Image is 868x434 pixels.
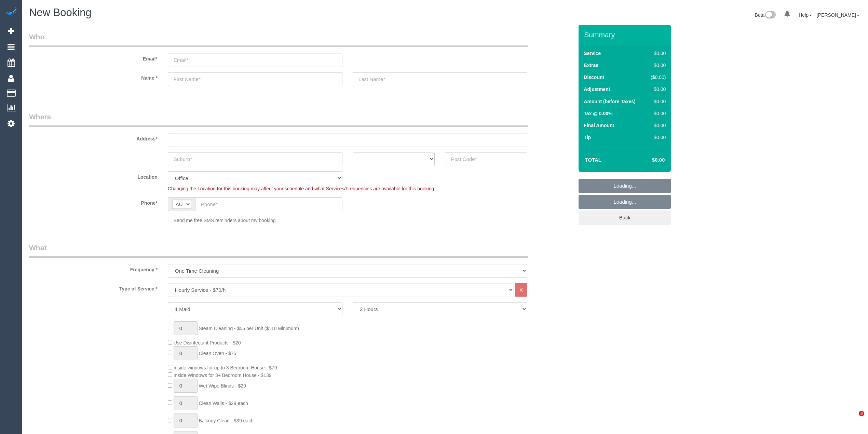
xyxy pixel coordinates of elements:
label: Extras [584,62,598,69]
span: Clean Walls - $29 each [199,401,248,406]
span: 3 [859,411,864,416]
div: $0.00 [648,134,666,141]
iframe: Intercom live chat [845,411,861,427]
div: $0.00 [648,122,666,129]
label: Amount (before Taxes) [584,98,635,105]
h3: Summary [584,31,667,39]
span: New Booking [29,6,92,18]
span: Balcony Clean - $39 each [199,418,254,423]
legend: What [29,243,528,258]
div: $0.00 [648,50,666,57]
h4: $0.00 [632,157,665,163]
label: Location [24,171,163,180]
label: Phone* [24,197,163,206]
a: Back [579,211,671,225]
span: Inside Windows for 3+ Bedroom House - $139 [174,372,272,378]
label: Frequency * [24,264,163,273]
div: ($0.00) [648,74,666,81]
span: Wet Wipe Blinds - $29 [199,383,246,389]
div: $0.00 [648,62,666,69]
div: $0.00 [648,86,666,93]
label: Adjustment [584,86,610,93]
span: Clean Oven - $75 [199,351,236,356]
label: Email* [24,53,163,62]
legend: Who [29,32,528,47]
label: Tax @ 0.00% [584,110,612,117]
label: Final Amount [584,122,614,129]
label: Service [584,50,601,57]
span: Changing the Location for this booking may affect your schedule and what Services/Frequencies are... [168,186,435,191]
input: Suburb* [168,152,342,166]
input: Email* [168,53,342,67]
div: $0.00 [648,98,666,105]
span: Send me free SMS reminders about my booking [174,218,276,223]
img: Automaid Logo [4,7,18,16]
input: Post Code* [445,152,527,166]
a: [PERSON_NAME] [817,12,859,18]
label: Name * [24,72,163,81]
input: First Name* [168,72,342,86]
strong: Total [585,157,601,163]
label: Type of Service * [24,283,163,292]
label: Address* [24,133,163,142]
span: Use Disinfectant Products - $20 [174,340,241,345]
span: Inside windows for up to 3 Bedroom House - $79 [174,365,277,370]
a: Help [799,12,812,18]
input: Last Name* [353,72,527,86]
label: Tip [584,134,591,141]
img: New interface [764,11,776,20]
a: Beta [755,12,776,18]
div: $0.00 [648,110,666,117]
input: Phone* [195,197,342,211]
legend: Where [29,112,528,127]
span: Steam Cleaning - $55 per Unit ($110 Minimum) [199,326,299,331]
label: Discount [584,74,604,81]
